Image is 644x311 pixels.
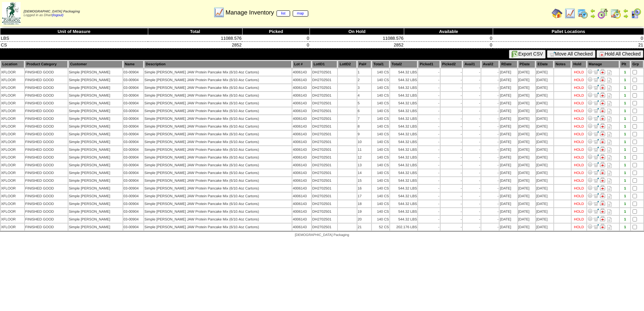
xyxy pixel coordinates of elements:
[600,123,605,129] img: Manage Hold
[463,107,481,114] td: -
[593,84,599,90] img: Move
[600,139,605,144] img: Manage Hold
[536,100,553,107] td: [DATE]
[610,8,621,19] img: calendarinout.gif
[600,131,605,136] img: Manage Hold
[441,76,462,83] td: -
[547,50,595,58] button: Move All Checked
[123,131,143,138] td: 03-00904
[463,84,481,91] td: -
[607,78,612,83] i: Note
[0,35,148,42] td: LBS
[620,70,630,74] div: 1
[292,61,311,68] th: Lot #
[518,123,536,130] td: [DATE]
[123,61,143,68] th: Name
[607,109,612,114] i: Note
[593,69,599,74] img: Move
[418,107,440,114] td: -
[500,69,517,76] td: [DATE]
[518,100,536,107] td: [DATE]
[574,125,584,129] div: HOLD
[123,100,143,107] td: 03-00904
[607,93,612,98] i: Note
[493,35,644,42] td: 0
[593,224,599,229] img: Move
[620,61,630,68] th: Plt
[68,123,122,130] td: Simple [PERSON_NAME]
[312,115,337,122] td: DH2702501
[372,123,389,130] td: 140 CS
[338,61,356,68] th: LotID2
[587,115,593,121] img: Adjust
[0,28,148,35] th: Unit of Measure
[404,42,493,48] td: 0
[587,146,593,152] img: Adjust
[390,115,418,122] td: 544.32 LBS
[441,100,462,107] td: -
[292,84,311,91] td: 4006143
[214,7,224,18] img: line_graph.gif
[418,61,440,68] th: Picked1
[1,115,24,122] td: XFLOOR
[372,84,389,91] td: 140 CS
[536,61,553,68] th: EDate
[493,42,644,48] td: 21
[441,107,462,114] td: -
[1,76,24,83] td: XFLOOR
[292,107,311,114] td: 4006143
[463,115,481,122] td: -
[587,154,593,160] img: Adjust
[631,61,643,68] th: Grp
[1,123,24,130] td: XFLOOR
[587,185,593,191] img: Adjust
[441,69,462,76] td: -
[357,76,371,83] td: 2
[593,201,599,206] img: Move
[144,123,292,130] td: Simple [PERSON_NAME] JAW Protein Pancake Mix (6/10.4oz Cartons)
[390,61,418,68] th: Total2
[600,92,605,98] img: Manage Hold
[390,123,418,130] td: 544.32 LBS
[481,61,499,68] th: Avail2
[463,61,481,68] th: Avail1
[372,131,389,138] td: 140 CS
[123,69,143,76] td: 03-00904
[68,115,122,122] td: Simple [PERSON_NAME]
[312,84,337,91] td: DH2702501
[144,69,292,76] td: Simple [PERSON_NAME] JAW Protein Pancake Mix (6/10.4oz Cartons)
[418,123,440,130] td: -
[600,146,605,152] img: Manage Hold
[565,8,575,19] img: line_graph.gif
[536,76,553,83] td: [DATE]
[292,131,311,138] td: 4006143
[68,69,122,76] td: Simple [PERSON_NAME]
[598,8,608,19] img: calendarblend.gif
[600,216,605,221] img: Manage Hold
[536,115,553,122] td: [DATE]
[404,28,493,35] th: Available
[441,92,462,99] td: -
[441,131,462,138] td: -
[587,216,593,221] img: Adjust
[372,115,389,122] td: 140 CS
[25,92,68,99] td: FINISHED GOOD
[593,146,599,152] img: Move
[587,77,593,82] img: Adjust
[552,8,562,19] img: home.gif
[1,100,24,107] td: XFLOOR
[587,69,593,74] img: Adjust
[500,107,517,114] td: [DATE]
[600,77,605,82] img: Manage Hold
[518,61,536,68] th: PDate
[123,115,143,122] td: 03-00904
[292,123,311,130] td: 4006143
[500,76,517,83] td: [DATE]
[312,131,337,138] td: DH2702501
[292,100,311,107] td: 4006143
[25,69,68,76] td: FINISHED GOOD
[600,100,605,105] img: Manage Hold
[536,123,553,130] td: [DATE]
[277,10,290,16] a: list
[593,100,599,105] img: Move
